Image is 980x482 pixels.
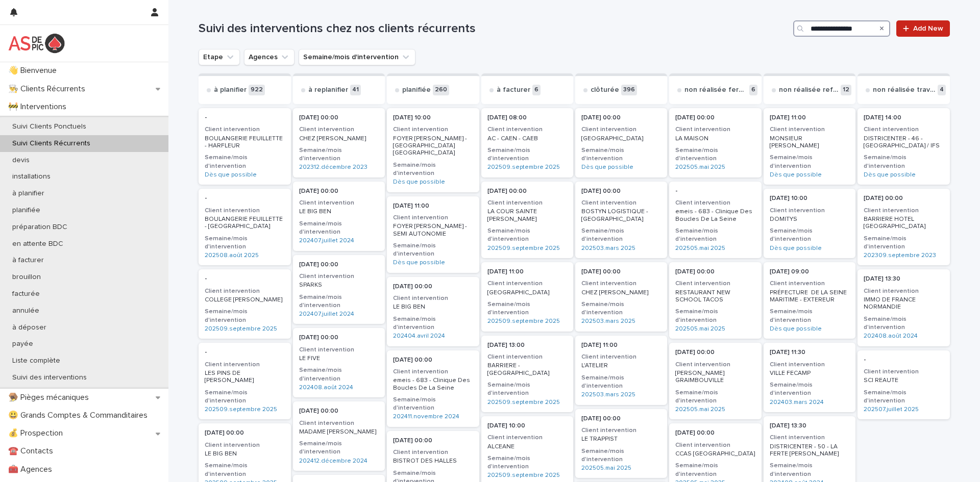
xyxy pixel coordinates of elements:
a: [DATE] 00:00Client interventionLE TRAPPISTSemaine/mois d'intervention202505.mai 2025 [575,409,667,478]
a: 202503.mars 2025 [581,318,635,325]
p: PRÉFECTURE DE LA SEINE MARITIME - EXTEREUR [770,289,849,304]
h3: Semaine/mois d'intervention [393,242,473,258]
a: 202403.mars 2024 [770,399,824,406]
img: yKcqic14S0S6KrLdrqO6 [8,33,65,54]
a: Dès que possible [581,164,633,171]
a: 202312.décembre 2023 [299,164,367,171]
p: BOSTYN LOGISTIQUE - [GEOGRAPHIC_DATA] [581,208,661,223]
h3: Semaine/mois d'intervention [581,374,661,390]
a: -Client interventionemeis - 683 - Clinique Des Boucles De La SeineSemaine/mois d'intervention2025... [669,182,761,258]
div: [DATE] 11:00Client intervention[GEOGRAPHIC_DATA]Semaine/mois d'intervention202509.septembre 2025 [481,262,573,332]
p: LE FIVE [299,355,379,362]
p: planifiée [4,206,48,215]
div: -Client interventionBOULANGERIE FEUILLETTE - [GEOGRAPHIC_DATA]Semaine/mois d'intervention202508.a... [199,189,290,265]
p: installations [4,172,59,181]
a: Dès que possible [393,179,445,186]
p: IMMO DE FRANCE NORMANDIE [864,296,943,311]
h3: Semaine/mois d'intervention [299,366,379,383]
button: Agences [244,49,295,65]
p: annulée [4,307,47,315]
div: -Client interventionSCI REAUTESemaine/mois d'intervention202507.juillet 2025 [857,350,949,420]
p: [DATE] 13:00 [487,342,567,349]
p: COLLEGE [PERSON_NAME] [205,296,284,303]
div: [DATE] 11:00Client interventionL'ATELIERSemaine/mois d'intervention202503.mars 2025 [575,336,667,405]
p: 👨‍🍳 Clients Récurrents [4,84,93,94]
p: FOYER [PERSON_NAME] - [GEOGRAPHIC_DATA] [GEOGRAPHIC_DATA] [393,135,473,157]
a: 202505.mai 2025 [675,245,725,252]
a: Dès que possible [393,259,445,266]
a: -Client interventionLES PINS DE [PERSON_NAME]Semaine/mois d'intervention202509.septembre 2025 [199,343,290,419]
h3: Client intervention [299,419,379,427]
h3: Semaine/mois d'intervention [675,462,755,478]
p: [DATE] 00:00 [675,268,755,275]
a: [DATE] 00:00Client interventionBARRIERE HOTEL [GEOGRAPHIC_DATA]Semaine/mois d'intervention202309.... [857,189,949,265]
p: [DATE] 11:00 [770,114,849,121]
a: 202503.mars 2025 [581,245,635,252]
p: DISTRICENTER - 46 - [GEOGRAPHIC_DATA] / IFS [864,135,943,150]
p: CHEZ [PERSON_NAME] [299,135,379,142]
h3: Semaine/mois d'intervention [487,146,567,163]
h3: Client intervention [299,346,379,354]
a: 202407.juillet 2024 [299,311,354,318]
p: BARRIERE - [GEOGRAPHIC_DATA] [487,362,567,377]
p: [DATE] 00:00 [299,114,379,121]
a: -Client interventionBOULANGERIE FEUILLETTE - HARFLEURSemaine/mois d'interventionDès que possible [199,108,290,185]
div: [DATE] 00:00Client interventionLE BIG BENSemaine/mois d'intervention202407.juillet 2024 [293,182,385,251]
p: FOYER [PERSON_NAME] - SEMI AUTONOMIE [393,223,473,238]
h3: Semaine/mois d'intervention [770,462,849,478]
div: [DATE] 11:00Client interventionMONSIEUR [PERSON_NAME]Semaine/mois d'interventionDès que possible [764,108,855,185]
a: 202407.juillet 2024 [299,237,354,244]
a: 202509.septembre 2025 [487,164,560,171]
a: [DATE] 00:00Client interventionMADAME [PERSON_NAME]Semaine/mois d'intervention202412.décembre 2024 [293,401,385,471]
p: 🧰 Agences [4,465,60,474]
p: [DATE] 00:00 [393,437,473,444]
div: [DATE] 00:00Client intervention[GEOGRAPHIC_DATA]Semaine/mois d'interventionDès que possible [575,108,667,177]
p: - [205,195,284,202]
a: 202509.septembre 2025 [487,318,560,325]
a: [DATE] 00:00Client interventionSPARKSSemaine/mois d'intervention202407.juillet 2024 [293,255,385,324]
p: [DATE] 11:00 [487,268,567,275]
p: [DATE] 00:00 [581,114,661,121]
h3: Semaine/mois d'intervention [487,454,567,471]
p: [GEOGRAPHIC_DATA] [581,135,661,142]
p: BOULANGERIE FEUILLETTE - [GEOGRAPHIC_DATA] [205,216,284,231]
button: Semaine/mois d'intervention [299,49,415,65]
p: [DATE] 13:30 [864,275,943,283]
p: [DATE] 11:00 [393,202,473,210]
a: [DATE] 00:00Client interventionRESTAURANT NEW SCHOOL TACOSSemaine/mois d'intervention202505.mai 2025 [669,262,761,339]
p: - [205,114,284,121]
h3: Client intervention [864,207,943,215]
p: emeis - 683 - Clinique Des Boucles De La Seine [675,208,755,223]
p: LA COUR SAINTE [PERSON_NAME] [487,208,567,223]
h3: Client intervention [770,207,849,215]
h3: Semaine/mois d'intervention [299,440,379,456]
h3: Client intervention [864,368,943,376]
p: brouillon [4,273,49,282]
p: [DATE] 11:00 [581,342,661,349]
a: 202505.mai 2025 [581,465,631,472]
a: 202505.mai 2025 [675,406,725,413]
p: [DATE] 00:00 [205,429,284,437]
h3: Semaine/mois d'intervention [675,389,755,405]
a: 202408.août 2024 [864,333,918,340]
a: 202408.août 2024 [299,384,353,391]
a: 202505.mai 2025 [675,164,725,171]
h3: Semaine/mois d'intervention [864,315,943,332]
p: [DATE] 08:00 [487,114,567,121]
a: 202509.septembre 2025 [487,245,560,252]
p: [DATE] 00:00 [675,429,755,437]
h3: Client intervention [205,287,284,295]
a: -Client interventionCOLLEGE [PERSON_NAME]Semaine/mois d'intervention202509.septembre 2025 [199,269,290,339]
h3: Semaine/mois d'intervention [205,389,284,405]
p: [DATE] 00:00 [299,334,379,341]
a: Dès que possible [864,171,916,179]
h3: Client intervention [675,199,755,207]
h3: Client intervention [393,448,473,456]
p: [DATE] 00:00 [581,268,661,275]
p: MADAME [PERSON_NAME] [299,428,379,436]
